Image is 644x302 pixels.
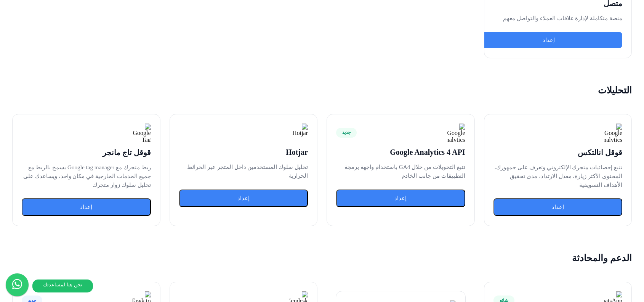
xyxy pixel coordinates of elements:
h3: قوقل انالتكس [493,148,623,157]
img: Google Analytics 4 API [447,124,465,142]
p: تحليل سلوك المستخدمين داخل المتجر عبر الخرائط الحرارية [179,163,308,180]
img: Google Analytics [604,124,622,142]
h3: قوقل تاج مانجر [22,148,151,157]
h3: Google Analytics 4 API [336,148,465,157]
img: Hotjar [290,124,308,142]
p: تتبع إحصائيات متجرك الإلكتروني وتعرف على جمهورك، المحتوى الأكثر زيارة، معدل الارتداد، مدى تحقيق ا... [493,163,623,189]
button: إعداد [493,198,623,216]
p: ربط متجرك مع Google tag manager يسمح بالربط مع جميع الخدمات الخارجية في مكان واحد، ويساعدك على تح... [22,163,151,189]
p: منصة متكاملة لإدارة علاقات العملاء والتواصل معهم [493,14,623,23]
h3: Hotjar [179,148,308,157]
h2: التحليلات [3,85,641,96]
p: تتبع التحويلات من خلال GA4 باستخدام واجهة برمجة التطبيقات من جانب الخادم [336,163,465,180]
button: إعداد [22,198,151,216]
h2: الدعم والمحادثة [3,253,641,263]
span: جديد [336,128,357,138]
button: إعداد [179,190,308,207]
img: Google Tag Manager [133,124,151,142]
a: إعداد [475,32,623,48]
button: إعداد [336,190,465,207]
